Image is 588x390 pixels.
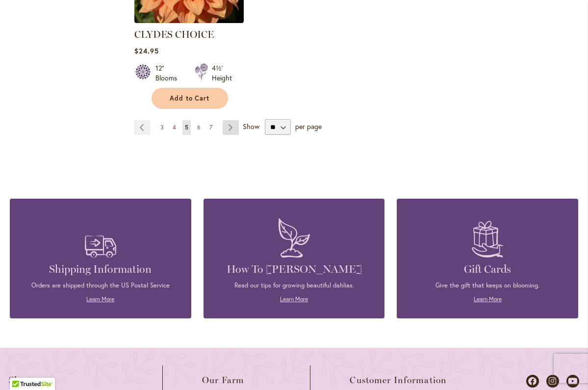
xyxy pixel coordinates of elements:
[158,120,166,135] a: 3
[9,375,30,385] span: Shop
[202,375,244,385] span: Our Farm
[195,120,203,135] a: 6
[526,375,539,388] a: Dahlias on Facebook
[212,63,232,83] div: 4½' Height
[295,122,322,131] span: per page
[218,281,370,290] p: Read our tips for growing beautiful dahlias.
[474,295,502,303] a: Learn More
[170,120,179,135] a: 4
[134,46,159,55] span: $24.95
[155,63,183,83] div: 12" Blooms
[350,375,447,385] span: Customer Information
[197,124,201,131] span: 6
[243,122,259,131] span: Show
[280,295,308,303] a: Learn More
[173,124,176,131] span: 4
[209,124,212,131] span: 7
[160,124,164,131] span: 3
[86,295,114,303] a: Learn More
[134,16,244,25] a: Clyde's Choice
[25,262,177,276] h4: Shipping Information
[134,28,214,40] a: CLYDES CHOICE
[207,120,215,135] a: 7
[7,355,35,383] iframe: Launch Accessibility Center
[411,281,563,290] p: Give the gift that keeps on blooming.
[25,281,177,290] p: Orders are shipped through the US Postal Service
[411,262,563,276] h4: Gift Cards
[546,375,559,388] a: Dahlias on Instagram
[218,262,370,276] h4: How To [PERSON_NAME]
[185,124,188,131] span: 5
[170,94,210,103] span: Add to Cart
[152,88,228,109] button: Add to Cart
